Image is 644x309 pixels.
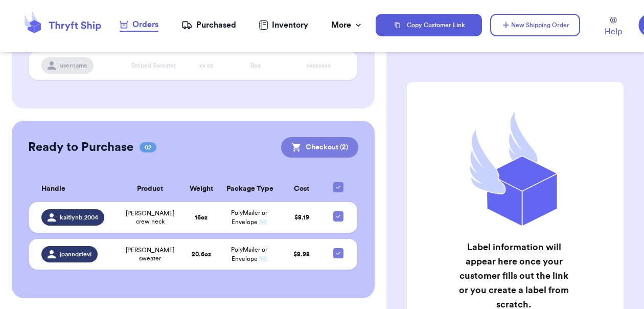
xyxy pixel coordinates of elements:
[605,26,622,38] span: Help
[195,214,208,220] strong: 16 oz
[28,139,133,156] h2: Ready to Purchase
[192,251,211,257] strong: 20.6 oz
[231,247,267,262] span: PolyMailer or Envelope ✉️
[60,61,87,70] span: username
[231,210,267,225] span: PolyMailer or Envelope ✉️
[140,142,156,152] span: 02
[124,209,176,226] span: [PERSON_NAME] crew neck
[306,62,331,69] span: xxxxxxxx
[182,176,220,202] th: Weight
[181,19,236,31] a: Purchased
[331,19,363,31] div: More
[60,213,98,222] span: kaitlynb.2004
[131,62,176,69] span: Striped Sweater
[605,17,622,38] a: Help
[293,251,310,257] span: $ 8.98
[60,250,91,258] span: joanndstevi
[120,18,158,32] a: Orders
[294,214,309,220] span: $ 8.19
[490,14,580,36] button: New Shipping Order
[281,137,358,158] button: Checkout (2)
[250,62,261,69] span: Box
[120,18,158,31] div: Orders
[41,184,65,194] span: Handle
[220,176,278,202] th: Package Type
[259,19,308,31] a: Inventory
[124,246,176,262] span: [PERSON_NAME] sweater
[376,14,482,36] button: Copy Customer Link
[118,176,182,202] th: Product
[199,62,214,69] span: xx oz
[278,176,326,202] th: Cost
